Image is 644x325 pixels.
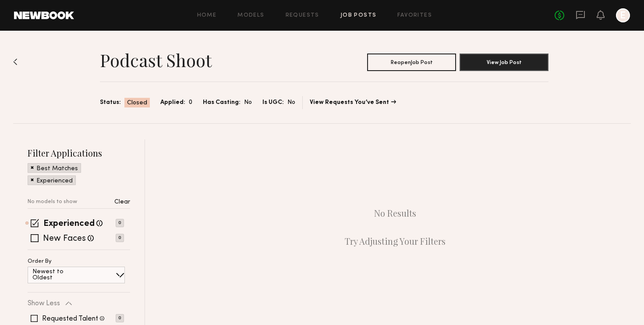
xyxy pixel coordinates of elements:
[13,58,18,65] img: Back to previous page
[460,54,548,71] button: View Job Post
[28,300,60,307] p: Show Less
[287,98,295,107] span: No
[160,98,185,107] span: Applied:
[203,98,241,107] span: Has Casting:
[32,269,85,281] p: Newest to Oldest
[286,13,319,18] a: Requests
[28,259,52,264] p: Order By
[43,220,95,229] label: Experienced
[28,147,130,159] h2: Filter Applications
[116,314,124,322] p: 0
[36,178,73,184] p: Experienced
[244,98,252,107] span: No
[28,199,77,205] p: No models to show
[237,13,264,18] a: Models
[100,98,121,107] span: Status:
[262,98,284,107] span: Is UGC:
[43,235,86,243] label: New Faces
[367,54,456,71] button: ReopenJob Post
[127,99,147,107] span: Closed
[114,199,130,205] p: Clear
[616,8,630,22] a: E
[310,100,396,106] a: View Requests You’ve Sent
[116,219,124,227] p: 0
[340,13,377,18] a: Job Posts
[397,13,432,18] a: Favorites
[116,234,124,242] p: 0
[36,166,78,172] p: Best Matches
[189,98,192,107] span: 0
[100,49,212,71] h1: Podcast Shoot
[42,315,98,322] label: Requested Talent
[374,208,416,218] p: No Results
[197,13,217,18] a: Home
[345,236,446,246] p: Try Adjusting Your Filters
